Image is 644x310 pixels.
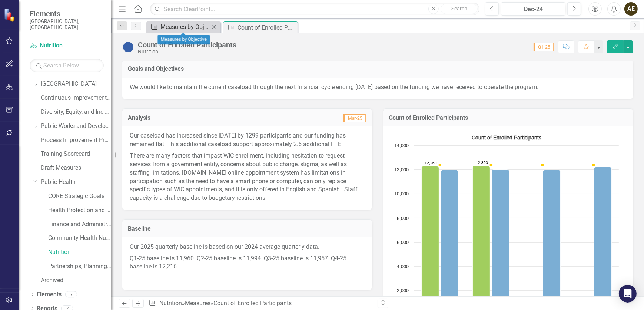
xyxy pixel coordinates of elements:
[425,161,437,165] text: 12,260
[397,288,409,293] text: 2,000
[476,161,488,165] text: 12,303
[213,300,292,307] div: Count of Enrolled Participants
[439,164,595,166] g: Target Number of Enrolled Participants, series 2 of 3. Line with 4 data points.
[490,164,493,166] path: Q2-25, 12,373. Target Number of Enrolled Participants.
[150,3,479,16] input: Search ClearPoint...
[148,22,209,32] a: Measures by Objective
[122,41,134,53] img: Baselining
[48,262,111,271] a: Partnerships, Planning, and Community Health Promotions
[41,122,111,131] a: Public Works and Development
[128,66,627,72] h3: Goals and Objectives
[30,59,104,72] input: Search Below...
[4,8,17,21] img: ClearPoint Strategy
[41,94,111,102] a: Continuous Improvement Program
[238,23,296,32] div: Count of Enrolled Participants
[48,206,111,215] a: Health Protection and Response
[624,2,638,16] button: AE
[41,80,111,88] a: [GEOGRAPHIC_DATA]
[397,240,409,245] text: 6,000
[130,132,365,150] p: Our caseload has increased since [DATE] by 1299 participants and our funding has remained flat. T...
[157,35,210,45] div: Measures by Objective
[30,18,104,30] small: [GEOGRAPHIC_DATA], [GEOGRAPHIC_DATA]
[451,6,467,11] span: Search
[48,248,111,257] a: Nutrition
[41,108,111,116] a: Diversity, Equity, and Inclusion
[41,136,111,145] a: Process Improvement Program
[394,192,409,197] text: 10,000
[30,9,104,18] span: Elements
[185,300,210,307] a: Measures
[41,276,111,285] a: Archived
[501,2,565,16] button: Dec-24
[619,285,637,303] div: Open Intercom Messenger
[30,42,104,50] a: Nutrition
[48,192,111,201] a: CORE Strategic Goals
[439,164,442,166] path: Q1-25, 12,373. Target Number of Enrolled Participants.
[128,225,366,232] h3: Baseline
[394,168,409,172] text: 12,000
[504,5,563,14] div: Dec-24
[472,135,541,141] text: Count of Enrolled Participants
[138,49,236,55] div: Nutrition
[592,164,595,166] path: Q4-25, 12,373. Target Number of Enrolled Participants.
[343,114,366,122] span: Mar-25
[65,291,77,298] div: 7
[130,83,625,92] p: We would like to maintain the current caseload through the next financial cycle ending [DATE] bas...
[534,43,554,51] span: Q1-25
[48,220,111,229] a: Finance and Administration
[541,164,544,166] path: Q3-25, 12,373. Target Number of Enrolled Participants.
[441,4,478,14] button: Search
[394,144,409,148] text: 14,000
[48,234,111,243] a: Community Health Nursing
[397,216,409,221] text: 8,000
[138,41,236,49] div: Count of Enrolled Participants
[128,115,246,121] h3: Analysis
[130,253,365,273] p: Q1-25 baseline is 11,960. Q2-25 baseline is 11,994. Q3-25 baseline is 11,957. Q4-25 baseline is 1...
[41,150,111,158] a: Training Scorecard
[397,264,409,269] text: 4,000
[389,115,627,121] h3: Count of Enrolled Participants
[130,243,365,253] p: Our 2025 quarterly baseline is based on our 2024 average quarterly data.
[160,22,209,32] div: Measures by Objective
[159,300,182,307] a: Nutrition
[41,164,111,172] a: Draft Measures
[149,299,372,308] div: » »
[37,290,62,299] a: Elements
[130,150,365,202] p: There are many factors that impact WIC enrollment, including hesitation to request services from ...
[41,178,111,187] a: Public Health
